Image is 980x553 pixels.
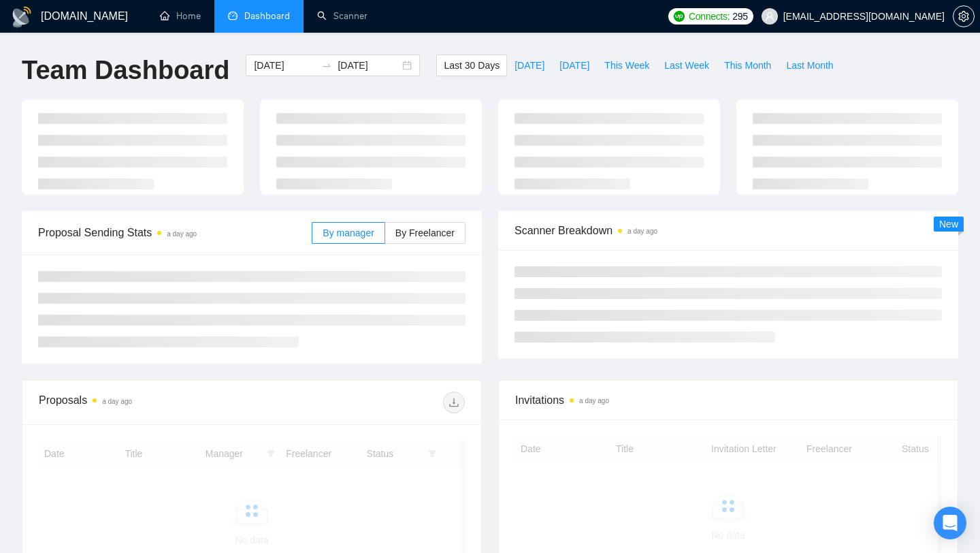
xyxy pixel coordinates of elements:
[514,58,544,73] span: [DATE]
[765,12,774,21] span: user
[724,58,771,73] span: This Month
[674,11,685,22] img: upwork-logo.png
[559,58,589,73] span: [DATE]
[39,392,252,413] div: Proposals
[507,54,552,76] button: [DATE]
[597,54,657,76] button: This Week
[436,54,507,76] button: Last 30 Days
[321,60,332,71] span: to
[939,219,958,230] span: New
[321,60,332,71] span: swap-right
[657,54,717,76] button: Last Week
[338,58,399,73] input: End date
[732,9,747,24] span: 295
[244,10,290,22] span: Dashboard
[579,397,609,405] time: a day ago
[167,230,197,238] time: a day ago
[38,224,312,241] span: Proposal Sending Stats
[254,58,316,73] input: Start date
[514,222,942,239] span: Scanner Breakdown
[444,58,500,73] span: Last 30 Days
[160,10,201,22] a: homeHome
[627,227,657,235] time: a day ago
[779,54,840,76] button: Last Month
[953,5,975,27] button: setting
[317,10,367,22] a: searchScanner
[22,54,229,86] h1: Team Dashboard
[664,58,709,73] span: Last Week
[953,11,975,22] a: setting
[102,398,132,405] time: a day ago
[953,11,974,22] span: setting
[786,58,833,73] span: Last Month
[395,227,455,238] span: By Freelancer
[515,392,941,409] span: Invitations
[552,54,597,76] button: [DATE]
[604,58,649,73] span: This Week
[228,11,238,20] span: dashboard
[11,6,33,28] img: logo
[934,507,966,539] div: Open Intercom Messenger
[323,227,374,238] span: By manager
[689,9,730,24] span: Connects:
[717,54,779,76] button: This Month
